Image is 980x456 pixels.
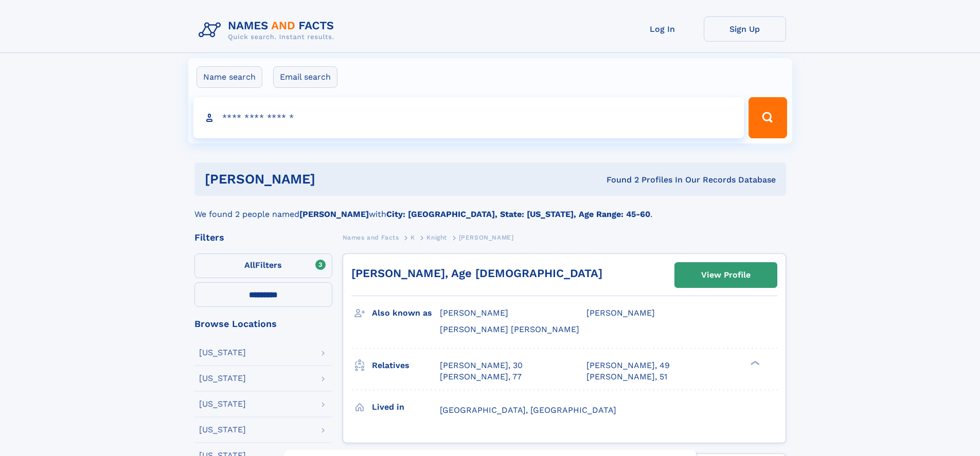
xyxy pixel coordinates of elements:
[586,371,667,382] a: [PERSON_NAME], 51
[351,267,602,280] a: [PERSON_NAME], Age [DEMOGRAPHIC_DATA]
[194,233,332,242] div: Filters
[386,209,650,219] b: City: [GEOGRAPHIC_DATA], State: [US_STATE], Age Range: 45-60
[372,304,440,322] h3: Also known as
[461,174,776,186] div: Found 2 Profiles In Our Records Database
[199,400,246,408] div: [US_STATE]
[440,405,616,415] span: [GEOGRAPHIC_DATA], [GEOGRAPHIC_DATA]
[411,234,415,241] span: K
[621,16,704,42] a: Log In
[273,66,337,88] label: Email search
[675,263,777,287] a: View Profile
[199,426,246,434] div: [US_STATE]
[586,308,655,318] span: [PERSON_NAME]
[197,66,262,88] label: Name search
[411,231,415,244] a: K
[194,319,332,329] div: Browse Locations
[199,374,246,382] div: [US_STATE]
[704,16,786,42] a: Sign Up
[701,263,751,287] div: View Profile
[199,349,246,357] div: [US_STATE]
[440,324,579,334] span: [PERSON_NAME] [PERSON_NAME]
[194,253,332,278] label: Filters
[299,209,369,219] b: [PERSON_NAME]
[194,196,786,221] div: We found 2 people named with .
[426,231,447,244] a: Knight
[748,359,760,366] div: ❯
[440,371,522,382] a: [PERSON_NAME], 77
[586,360,670,371] a: [PERSON_NAME], 49
[244,260,255,270] span: All
[194,16,343,44] img: Logo Names and Facts
[459,234,514,241] span: [PERSON_NAME]
[372,398,440,416] h3: Lived in
[193,97,744,138] input: search input
[426,234,447,241] span: Knight
[343,231,399,244] a: Names and Facts
[372,357,440,374] h3: Relatives
[205,173,461,186] h1: [PERSON_NAME]
[749,97,787,138] button: Search Button
[440,360,523,371] a: [PERSON_NAME], 30
[440,308,508,318] span: [PERSON_NAME]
